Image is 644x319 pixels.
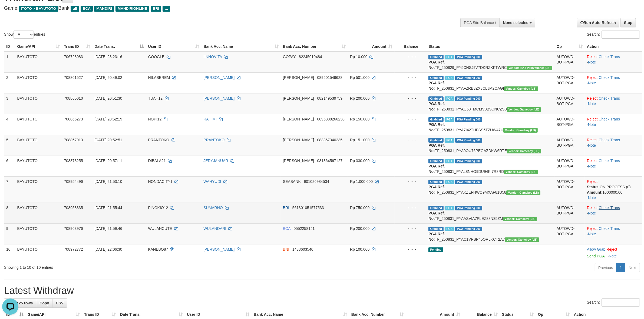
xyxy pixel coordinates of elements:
a: Note [588,232,596,236]
a: Allow Grab [587,247,605,251]
span: [PERSON_NAME] [283,96,314,100]
span: PGA Pending [455,138,482,143]
a: Check Trans [599,206,620,210]
td: 1 [4,52,15,73]
td: BAYUTOTO [15,135,62,156]
td: · · [585,203,642,223]
span: Rp 200.000 [350,96,369,100]
span: BNI [283,247,289,251]
span: Copy 82245010484 to clipboard [299,55,322,59]
span: Copy 561301051577533 to clipboard [292,206,324,210]
a: Reject [606,247,617,251]
td: AUTOWD-BOT-PGA [554,93,585,114]
td: 5 [4,135,15,156]
div: - - - [397,116,424,122]
span: TUAH12 [148,96,163,100]
div: PGA Site Balance / [460,18,499,27]
a: Reject [587,75,598,80]
div: ON PROCESS (0) 1000000.00 [587,184,640,195]
span: KANEBO87 [148,247,168,251]
td: BAYUTOTO [15,52,62,73]
span: Marked by aeojona [445,159,454,163]
h1: Latest Withdraw [4,285,640,296]
a: CSV [52,298,67,308]
td: TF_250831_PYAFZRB3ZX3CLJM2OAGI [426,72,554,93]
span: Vendor URL: https://dashboard.q2checkout.com/secure [504,170,538,174]
span: Rp 1.000.000 [350,179,373,184]
span: PGA Pending [455,55,482,59]
td: 4 [4,114,15,135]
div: Showing 1 to 10 of 10 entries [4,263,264,270]
span: PGA Pending [455,180,482,184]
span: BCA [81,6,93,12]
b: PGA Ref. No: [428,232,445,241]
th: Bank Acc. Name: activate to sort column ascending [201,42,281,52]
a: Note [588,81,596,85]
span: PGA Pending [455,159,482,163]
span: Marked by aeojona [445,55,454,59]
button: Open LiveChat chat widget [2,2,18,18]
a: 1 [616,263,625,272]
a: Check Trans [599,138,620,142]
span: [DATE] 20:57:11 [94,159,122,163]
th: User ID: activate to sort column ascending [146,42,201,52]
span: Rp 150.000 [350,117,369,121]
span: [DATE] 21:55:44 [94,206,122,210]
a: RAHIMI [203,117,217,121]
td: AUTOWD-BOT-PGA [554,176,585,203]
a: Check Trans [599,75,620,80]
span: 708972772 [64,247,83,251]
span: Marked by aeocindy [445,206,454,210]
td: TF_250831_PYA7I42THFSS6TZUW47U [426,114,554,135]
input: Search: [602,298,640,307]
span: Grabbed [428,159,444,163]
td: BAYUTOTO [15,93,62,114]
td: · · [585,156,642,176]
th: Action [585,42,642,52]
a: SUMARNO [203,206,223,210]
td: · · [585,223,642,244]
td: BAYUTOTO [15,176,62,203]
b: PGA Ref. No: [428,143,445,153]
span: [PERSON_NAME] [283,159,314,163]
b: PGA Ref. No: [428,211,445,221]
label: Search: [587,298,640,307]
span: Copy 083867340235 to clipboard [317,138,342,142]
span: Vendor URL: https://dashboard.q2checkout.com/secure [506,190,540,195]
a: [PERSON_NAME] [203,247,235,251]
span: PGA Pending [455,117,482,122]
td: 6 [4,156,15,176]
th: Op: activate to sort column ascending [554,42,585,52]
span: [DATE] 20:52:19 [94,117,122,121]
span: GOPAY [283,55,296,59]
td: AUTOWD-BOT-PGA [554,156,585,176]
span: Vendor URL: https://dashboard.q2checkout.com/secure [503,128,537,133]
span: Marked by aeojona [445,96,454,101]
b: PGA Ref. No: [428,164,445,174]
span: Copy 1438603540 to clipboard [292,247,313,251]
td: · · [585,72,642,93]
span: 708861527 [64,75,83,80]
th: Amount: activate to sort column ascending [348,42,394,52]
a: IINNOVITA [203,55,222,59]
a: Check Trans [599,226,620,231]
span: Vendor URL: https://dashboard.q2checkout.com/secure [507,107,541,112]
span: Rp 10.000 [350,55,368,59]
span: Grabbed [428,180,444,184]
a: Previous [595,263,616,272]
span: [DATE] 21:53:10 [94,179,122,184]
a: Next [625,263,640,272]
span: Copy 901026984534 to clipboard [304,179,329,184]
td: BAYUTOTO [15,114,62,135]
a: Check Trans [599,159,620,163]
span: [PERSON_NAME] [283,138,314,142]
td: · · [585,93,642,114]
span: SEABANK [283,179,301,184]
span: CSV [56,301,64,305]
span: Copy 089501549628 to clipboard [317,75,342,80]
th: Trans ID: activate to sort column ascending [62,42,93,52]
td: BAYUTOTO [15,203,62,223]
label: Show entries [4,31,45,39]
td: TF_250829_PY5CNSJ9V7DKRZXKTWRC [426,52,554,73]
label: Search: [587,31,640,39]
